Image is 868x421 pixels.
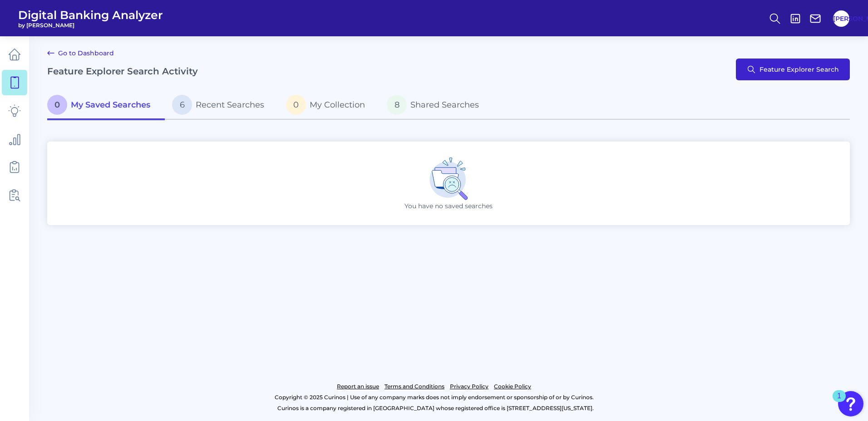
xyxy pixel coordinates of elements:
a: Terms and Conditions [385,381,444,392]
button: Open Resource Center, 1 new notification [838,391,863,416]
div: You have no saved searches [47,142,850,225]
a: 0My Saved Searches [47,91,165,120]
a: Cookie Policy [494,381,531,392]
h2: Feature Explorer Search Activity [47,66,198,77]
a: Privacy Policy [450,381,488,392]
button: Feature Explorer Search [736,59,850,80]
a: 8Shared Searches [380,91,493,120]
p: Curinos is a company registered in [GEOGRAPHIC_DATA] whose registered office is [STREET_ADDRESS][... [47,403,824,414]
span: My Saved Searches [71,100,150,110]
span: 8 [387,95,407,115]
span: Feature Explorer Search [759,66,839,73]
span: 6 [172,95,192,115]
span: by [PERSON_NAME] [18,22,163,29]
span: 0 [286,95,306,115]
a: Report an issue [337,381,379,392]
a: 0My Collection [279,91,380,120]
p: Copyright © 2025 Curinos | Use of any company marks does not imply endorsement or sponsorship of ... [44,392,824,403]
span: Shared Searches [410,100,479,110]
span: My Collection [310,100,365,110]
a: Go to Dashboard [47,48,114,59]
span: 0 [47,95,67,115]
span: Recent Searches [196,100,264,110]
button: [PERSON_NAME] [833,10,849,27]
div: 1 [837,396,841,408]
span: Digital Banking Analyzer [18,8,163,22]
a: 6Recent Searches [165,91,279,120]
